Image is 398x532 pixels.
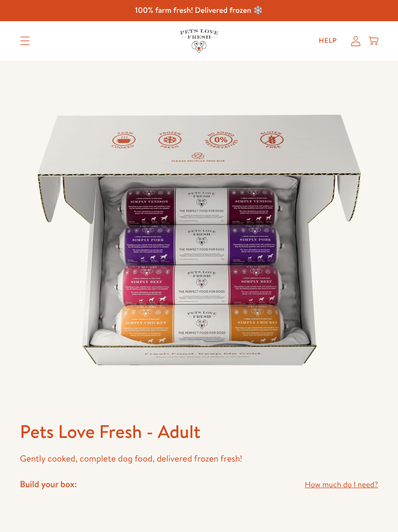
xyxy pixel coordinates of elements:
iframe: Gorgias live chat messenger [349,486,388,522]
h4: Build your box: [20,478,77,490]
p: Gently cooked, complete dog food, delivered frozen fresh! [20,451,378,466]
summary: Translation missing: en.sections.header.menu [12,29,38,53]
a: How much do I need? [305,478,378,492]
h1: Pets Love Fresh - Adult [20,420,378,443]
img: Pets Love Fresh [180,29,218,52]
a: Help [311,31,345,51]
img: Pets Love Fresh - Adult [20,61,378,420]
